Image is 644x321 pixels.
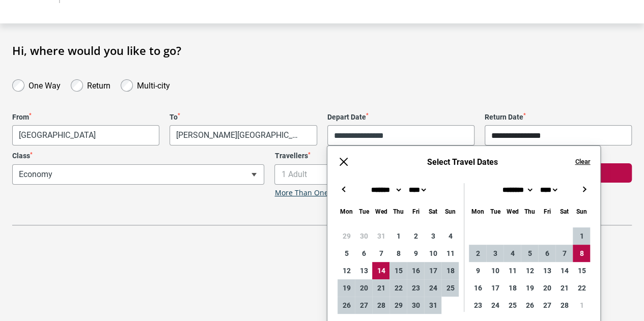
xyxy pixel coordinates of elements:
[407,279,424,297] div: 23
[12,152,264,160] label: Class
[503,245,521,262] div: 4
[355,297,372,314] div: 27
[441,206,459,217] div: Sunday
[521,245,538,262] div: 5
[555,206,573,217] div: Saturday
[578,183,590,195] button: →
[407,206,424,217] div: Friday
[555,279,573,297] div: 21
[503,297,521,314] div: 25
[12,44,632,57] h1: Hi, where would you like to go?
[538,245,555,262] div: 6
[486,206,503,217] div: Tuesday
[424,245,441,262] div: 10
[13,126,159,145] span: Melbourne, Australia
[407,297,424,314] div: 30
[338,227,355,245] div: 29
[469,279,486,297] div: 16
[486,262,503,279] div: 10
[424,227,441,245] div: 3
[389,245,407,262] div: 8
[573,227,590,245] div: 1
[12,125,159,145] span: Melbourne, Australia
[12,164,264,185] span: Economy
[424,279,441,297] div: 24
[355,227,372,245] div: 30
[573,245,590,262] div: 8
[424,262,441,279] div: 17
[389,297,407,314] div: 29
[503,279,521,297] div: 18
[555,297,573,314] div: 28
[170,125,317,145] span: Bologna, Italy
[486,245,503,262] div: 3
[338,262,355,279] div: 12
[29,78,61,91] label: One Way
[275,165,526,184] span: 1 Adult
[503,262,521,279] div: 11
[407,262,424,279] div: 16
[521,279,538,297] div: 19
[355,245,372,262] div: 6
[87,78,110,91] label: Return
[538,279,555,297] div: 20
[137,78,170,91] label: Multi-city
[170,126,316,145] span: Bologna, Italy
[575,157,590,166] button: Clear
[407,245,424,262] div: 9
[441,227,459,245] div: 4
[355,262,372,279] div: 13
[338,279,355,297] div: 19
[338,245,355,262] div: 5
[338,183,350,195] button: ←
[389,206,407,217] div: Thursday
[389,262,407,279] div: 15
[407,227,424,245] div: 2
[555,245,573,262] div: 7
[555,262,573,279] div: 14
[503,206,521,217] div: Wednesday
[469,206,486,217] div: Monday
[538,206,555,217] div: Friday
[274,152,526,160] label: Travellers
[538,262,555,279] div: 13
[12,113,159,122] label: From
[355,279,372,297] div: 20
[13,165,264,184] span: Economy
[424,297,441,314] div: 31
[338,206,355,217] div: Monday
[441,279,459,297] div: 25
[486,279,503,297] div: 17
[327,113,474,122] label: Depart Date
[274,189,363,197] a: More Than One Traveller?
[469,262,486,279] div: 9
[338,297,355,314] div: 26
[486,297,503,314] div: 24
[389,227,407,245] div: 1
[389,279,407,297] div: 22
[372,279,389,297] div: 21
[485,113,632,122] label: Return Date
[521,262,538,279] div: 12
[360,157,565,167] h6: Select Travel Dates
[521,206,538,217] div: Thursday
[469,245,486,262] div: 2
[573,279,590,297] div: 22
[573,297,590,314] div: 1
[573,262,590,279] div: 15
[573,206,590,217] div: Sunday
[538,297,555,314] div: 27
[170,113,317,122] label: To
[274,164,526,185] span: 1 Adult
[372,245,389,262] div: 7
[469,297,486,314] div: 23
[424,206,441,217] div: Saturday
[441,245,459,262] div: 11
[372,262,389,279] div: 14
[372,297,389,314] div: 28
[355,206,372,217] div: Tuesday
[441,262,459,279] div: 18
[372,227,389,245] div: 31
[372,206,389,217] div: Wednesday
[521,297,538,314] div: 26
